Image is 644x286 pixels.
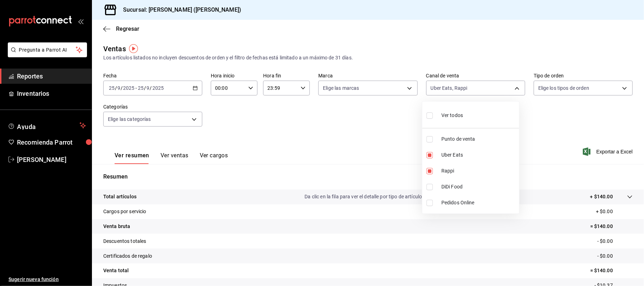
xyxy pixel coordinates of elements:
[441,167,516,175] span: Rappi
[441,135,516,143] span: Punto de venta
[441,151,516,159] span: Uber Eats
[441,199,516,206] span: Pedidos Online
[441,112,463,119] span: Ver todos
[441,183,516,191] span: DiDi Food
[129,44,138,53] img: Tooltip marker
